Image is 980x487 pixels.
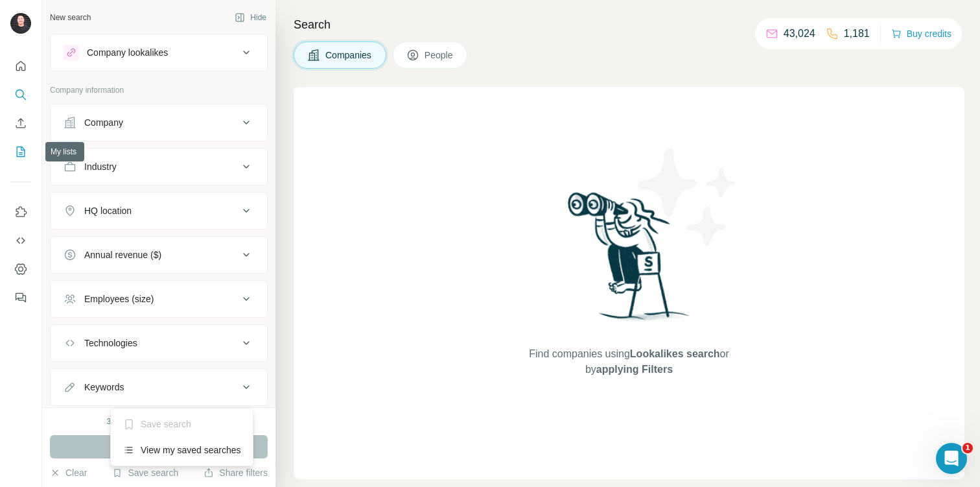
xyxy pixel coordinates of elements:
[84,116,123,129] div: Company
[629,139,746,255] img: Surfe Illustration - Stars
[936,443,967,474] iframe: Intercom live chat
[50,466,87,479] button: Clear
[84,248,161,261] div: Annual revenue ($)
[10,200,31,224] button: Use Surfe on LinkedIn
[10,229,31,252] button: Use Surfe API
[51,37,267,68] button: Company lookalikes
[10,257,31,281] button: Dashboard
[84,204,132,217] div: HQ location
[891,25,951,43] button: Buy credits
[562,189,697,333] img: Surfe Illustration - Woman searching with binoculars
[51,195,267,226] button: HQ location
[962,443,973,453] span: 1
[784,26,815,42] p: 43,024
[596,364,673,375] span: applying Filters
[325,49,373,62] span: Companies
[10,54,31,78] button: Quick start
[630,348,720,359] span: Lookalikes search
[294,16,964,34] h4: Search
[51,283,267,315] button: Employees (size)
[84,337,137,350] div: Technologies
[844,26,870,42] p: 1,181
[51,239,267,270] button: Annual revenue ($)
[10,112,31,135] button: Enrich CSV
[10,83,31,106] button: Search
[113,437,250,463] div: View my saved searches
[525,346,732,377] span: Find companies using or by
[84,292,154,305] div: Employees (size)
[10,286,31,309] button: Feedback
[51,372,267,403] button: Keywords
[204,466,268,479] button: Share filters
[10,13,31,34] img: Avatar
[84,381,124,394] div: Keywords
[113,411,250,437] div: Save search
[107,416,211,427] div: 3000 search results remaining
[51,151,267,182] button: Industry
[226,8,275,27] button: Hide
[84,160,117,173] div: Industry
[50,84,268,96] p: Company information
[425,49,454,62] span: People
[112,466,178,479] button: Save search
[51,327,267,359] button: Technologies
[10,140,31,163] button: My lists
[87,46,168,59] div: Company lookalikes
[50,12,91,23] div: New search
[51,107,267,138] button: Company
